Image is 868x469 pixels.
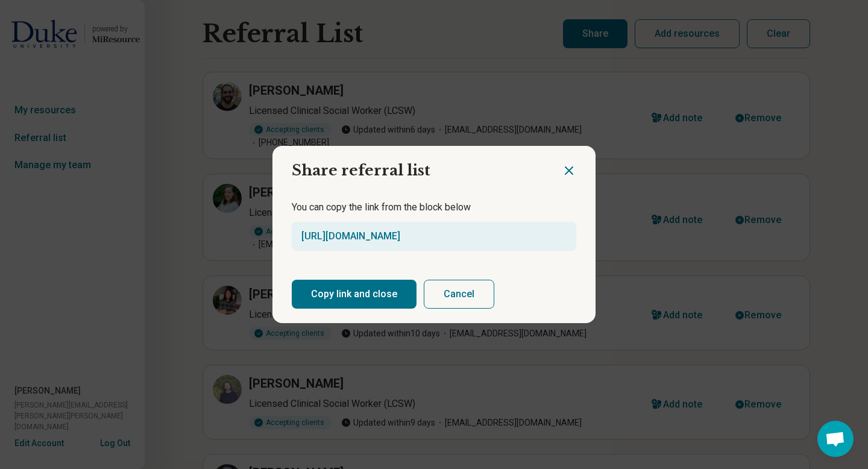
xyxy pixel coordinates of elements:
[301,230,400,242] a: [URL][DOMAIN_NAME]
[272,146,562,186] h2: Share referral list
[562,163,576,178] button: Close dialog
[292,280,417,309] button: Copy link and close
[424,280,494,309] button: Cancel
[292,200,576,215] p: You can copy the link from the block below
